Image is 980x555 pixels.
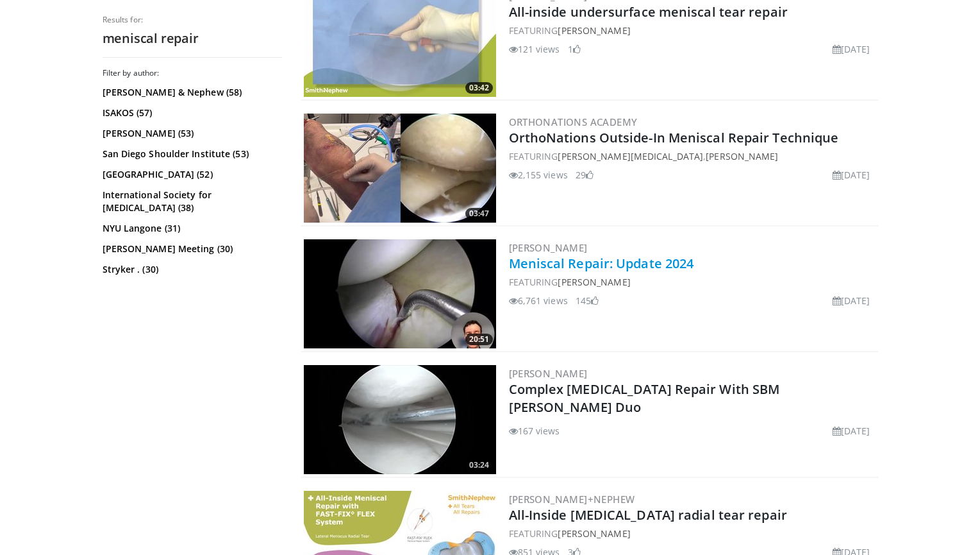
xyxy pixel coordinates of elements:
a: [PERSON_NAME] [558,276,630,288]
a: 03:47 [304,114,496,223]
a: [PERSON_NAME] [558,24,630,37]
a: 03:24 [304,365,496,474]
a: Complex [MEDICAL_DATA] Repair With SBM [PERSON_NAME] Duo [509,380,780,416]
a: Stryker . (30) [103,263,279,276]
a: All-inside undersurface meniscal tear repair [509,3,788,21]
span: 03:47 [465,208,493,219]
a: [PERSON_NAME] [509,241,588,254]
a: [PERSON_NAME] [706,150,778,162]
img: d4501d73-1ede-498f-b988-08469bd62ed9.300x170_q85_crop-smart_upscale.jpg [304,114,496,223]
a: 20:51 [304,239,496,348]
li: [DATE] [833,294,870,307]
span: 03:42 [465,82,493,94]
div: FEATURING [509,275,876,289]
a: International Society for [MEDICAL_DATA] (38) [103,189,279,214]
a: [PERSON_NAME] [509,367,588,380]
li: 29 [576,168,594,182]
li: 167 views [509,424,560,438]
li: 2,155 views [509,168,568,182]
a: OrthoNations Academy [509,115,638,128]
div: FEATURING , [509,149,876,163]
a: [PERSON_NAME] & Nephew (58) [103,86,279,99]
a: NYU Langone (31) [103,222,279,235]
li: [DATE] [833,168,870,182]
li: 1 [568,42,581,56]
img: bff37d31-2e68-4d49-9ca0-74827d30edbb.300x170_q85_crop-smart_upscale.jpg [304,365,496,474]
li: 145 [576,294,599,307]
span: 20:51 [465,334,493,345]
a: [PERSON_NAME] Meeting (30) [103,243,279,255]
p: Results for: [103,15,282,25]
a: [PERSON_NAME][MEDICAL_DATA] [558,150,703,162]
div: FEATURING [509,527,876,540]
li: 6,761 views [509,294,568,307]
h2: meniscal repair [103,30,282,47]
a: San Diego Shoulder Institute (53) [103,148,279,160]
a: [GEOGRAPHIC_DATA] (52) [103,168,279,181]
a: ISAKOS (57) [103,107,279,119]
a: Meniscal Repair: Update 2024 [509,255,694,272]
h3: Filter by author: [103,68,282,78]
div: FEATURING [509,24,876,37]
img: 106a3a39-ec7f-4e65-a126-9a23cf1eacd5.300x170_q85_crop-smart_upscale.jpg [304,239,496,348]
a: [PERSON_NAME] [558,527,630,540]
li: [DATE] [833,424,870,438]
span: 03:24 [465,459,493,471]
a: All-Inside [MEDICAL_DATA] radial tear repair [509,506,787,524]
li: [DATE] [833,42,870,56]
a: [PERSON_NAME] (53) [103,127,279,140]
li: 121 views [509,42,560,56]
a: [PERSON_NAME]+Nephew [509,493,635,506]
a: OrthoNations Outside-In Meniscal Repair Technique [509,129,839,146]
